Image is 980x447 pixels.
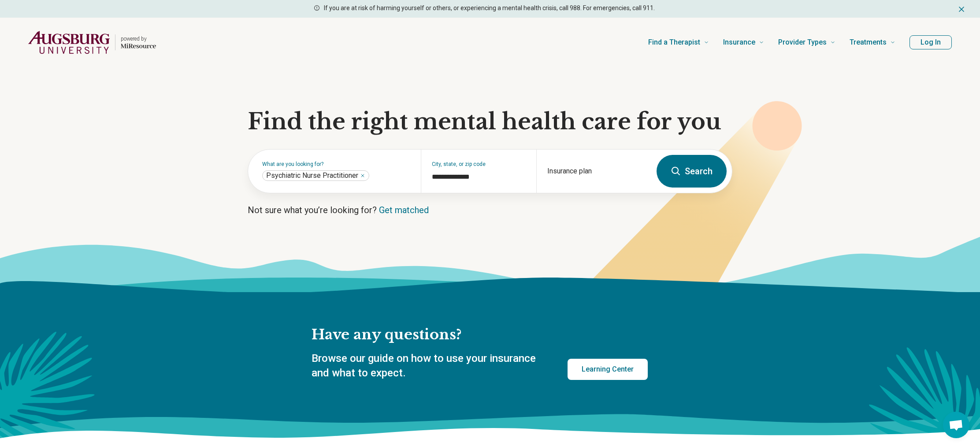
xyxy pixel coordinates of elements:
[28,28,156,56] a: Home page
[909,35,952,49] button: Log In
[262,162,410,167] label: What are you looking for?
[379,205,429,215] a: Get matched
[657,155,727,188] button: Search
[121,35,156,42] p: powered by
[312,326,648,344] h2: Have any questions?
[248,204,732,216] p: Not sure what you’re looking for?
[312,351,546,381] p: Browse our guide on how to use your insurance and what to expect.
[360,173,365,178] button: Psychiatric Nurse Practitioner
[648,25,709,60] a: Find a Therapist
[957,4,966,14] button: Dismiss
[648,36,700,49] span: Find a Therapist
[850,36,887,49] span: Treatments
[943,412,969,438] div: Open chat
[324,4,655,13] p: If you are at risk of harming yourself or others, or experiencing a mental health crisis, call 98...
[262,170,369,181] div: Psychiatric Nurse Practitioner
[248,109,732,135] h1: Find the right mental health care for you
[850,25,895,60] a: Treatments
[778,36,827,49] span: Provider Types
[723,25,764,60] a: Insurance
[568,359,648,380] a: Learning Center
[778,25,835,60] a: Provider Types
[266,171,358,180] span: Psychiatric Nurse Practitioner
[723,36,755,49] span: Insurance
